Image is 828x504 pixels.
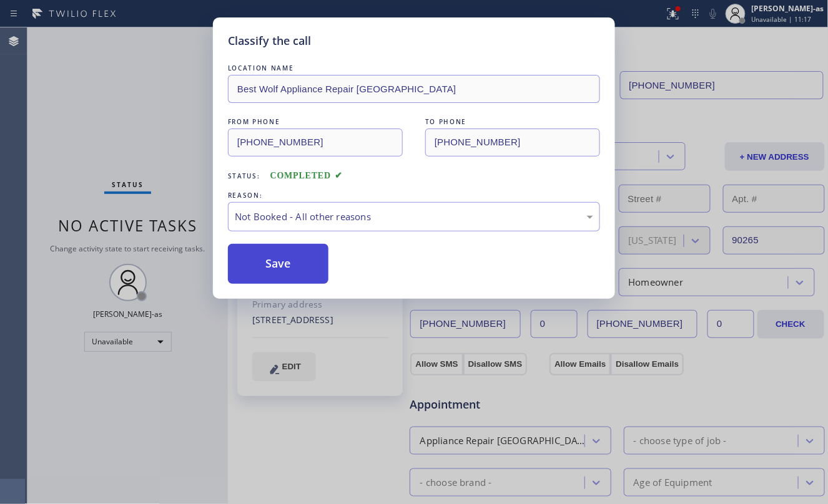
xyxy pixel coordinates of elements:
div: LOCATION NAME [228,62,600,75]
div: REASON: [228,189,600,202]
div: FROM PHONE [228,115,403,128]
input: To phone [425,128,600,157]
button: Save [228,244,328,284]
div: Not Booked - All other reasons [235,210,593,224]
span: Status: [228,172,260,180]
h5: Classify the call [228,32,311,49]
div: TO PHONE [425,115,600,128]
span: COMPLETED [270,171,343,180]
input: From phone [228,128,403,157]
